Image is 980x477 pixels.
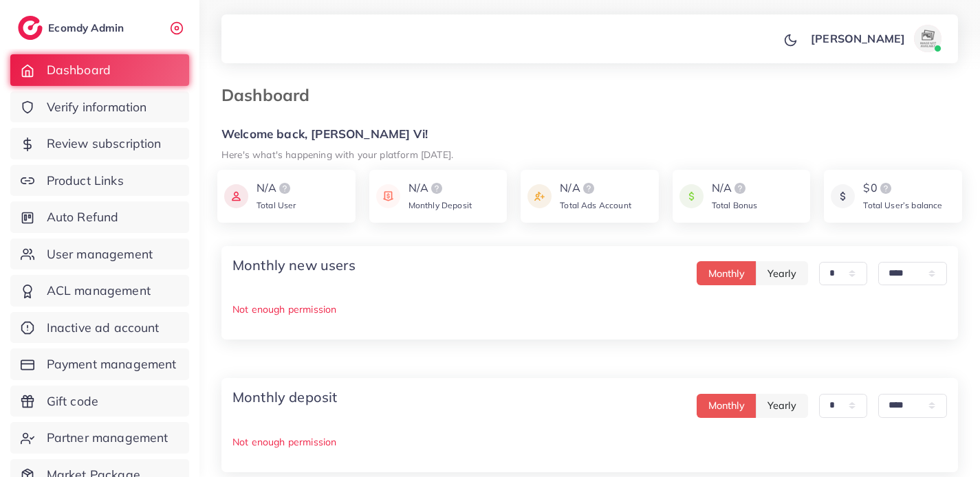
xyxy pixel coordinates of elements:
[10,165,189,197] a: Product Links
[697,261,756,285] button: Monthly
[580,180,597,197] img: logo
[47,61,111,79] span: Dashboard
[47,282,151,300] span: ACL management
[18,16,43,40] img: logo
[10,54,189,86] a: Dashboard
[232,389,337,406] h4: Monthly deposit
[428,180,445,197] img: logo
[221,85,320,105] h3: Dashboard
[47,172,124,190] span: Product Links
[257,200,296,210] span: Total User
[560,200,631,210] span: Total Ads Account
[47,355,177,373] span: Payment management
[756,394,808,418] button: Yearly
[47,135,162,153] span: Review subscription
[221,127,958,142] h5: Welcome back, [PERSON_NAME] Vi!
[10,348,189,380] a: Payment management
[732,180,748,197] img: logo
[47,245,153,263] span: User management
[48,21,127,34] h2: Ecomdy Admin
[712,200,758,210] span: Total Bonus
[10,275,189,307] a: ACL management
[224,180,248,212] img: icon payment
[232,257,356,274] h4: Monthly new users
[803,25,947,52] a: [PERSON_NAME]avatar
[257,180,296,197] div: N/A
[10,91,189,123] a: Verify information
[10,201,189,233] a: Auto Refund
[10,312,189,344] a: Inactive ad account
[232,434,947,450] p: Not enough permission
[878,180,894,197] img: logo
[409,180,472,197] div: N/A
[10,238,189,270] a: User management
[47,429,168,447] span: Partner management
[47,208,119,226] span: Auto Refund
[914,25,941,52] img: avatar
[409,200,472,210] span: Monthly Deposit
[756,261,808,285] button: Yearly
[697,394,756,418] button: Monthly
[47,98,147,116] span: Verify information
[10,386,189,417] a: Gift code
[712,180,758,197] div: N/A
[863,200,942,210] span: Total User’s balance
[560,180,631,197] div: N/A
[679,180,704,212] img: icon payment
[10,128,189,159] a: Review subscription
[527,180,552,212] img: icon payment
[10,422,189,454] a: Partner management
[18,16,127,40] a: logoEcomdy Admin
[831,180,855,212] img: icon payment
[376,180,400,212] img: icon payment
[232,301,947,318] p: Not enough permission
[863,180,942,197] div: $0
[47,392,98,410] span: Gift code
[221,148,453,160] small: Here's what's happening with your platform [DATE].
[47,319,160,337] span: Inactive ad account
[811,30,905,47] p: [PERSON_NAME]
[276,180,293,197] img: logo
